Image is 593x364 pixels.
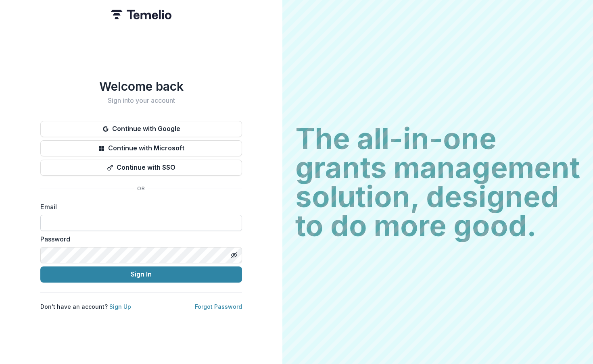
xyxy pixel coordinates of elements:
[228,249,240,262] button: Toggle password visibility
[40,121,242,137] button: Continue with Google
[40,302,131,311] p: Don't have an account?
[109,303,131,310] a: Sign Up
[40,140,242,156] button: Continue with Microsoft
[40,266,242,283] button: Sign In
[40,160,242,176] button: Continue with SSO
[111,10,171,19] img: Temelio
[40,79,242,94] h1: Welcome back
[195,303,242,310] a: Forgot Password
[40,202,237,212] label: Email
[40,97,242,104] h2: Sign into your account
[40,234,237,244] label: Password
